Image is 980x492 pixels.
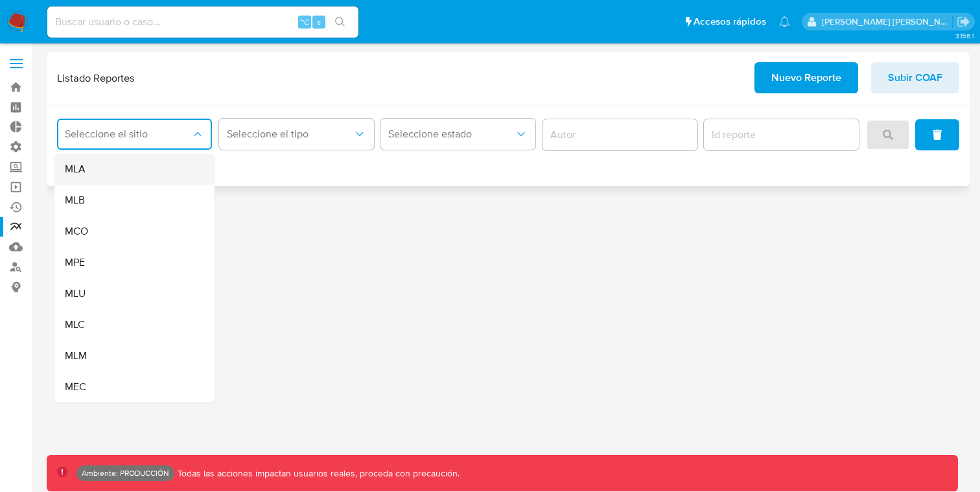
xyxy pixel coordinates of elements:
[327,13,353,31] button: search-icon
[299,16,309,28] span: ⌥
[779,16,790,27] a: Notificaciones
[957,15,970,29] a: Salir
[694,15,766,29] span: Accesos rápidos
[822,16,953,28] p: miguel.rodriguez@mercadolibre.com.co
[174,467,460,480] p: Todas las acciones impactan usuarios reales, proceda con precaución.
[317,16,321,28] span: s
[82,471,169,476] p: Ambiente: PRODUCCIÓN
[47,14,358,30] input: Buscar usuario o caso...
